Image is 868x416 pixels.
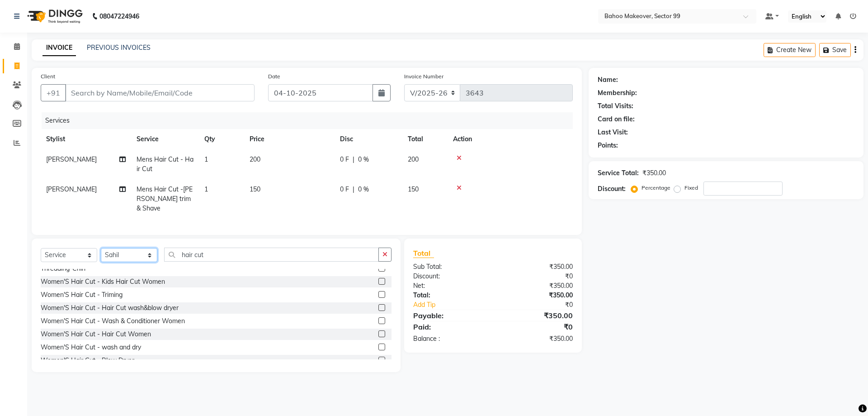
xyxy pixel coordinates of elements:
img: logo [23,4,85,29]
span: Mens Hair Cut -[PERSON_NAME] trim & Shave [137,185,193,212]
span: [PERSON_NAME] [46,155,97,163]
div: Threading-Chin [41,264,85,273]
div: Balance : [406,334,493,344]
label: Date [268,72,280,81]
span: Total [413,249,434,258]
span: 150 [250,185,260,193]
th: Price [244,129,335,149]
a: PREVIOUS INVOICES [87,43,151,52]
div: Women'S Hair Cut - wash and dry [41,343,141,352]
div: Net: [406,281,493,291]
button: Save [819,43,851,57]
div: ₹350.00 [493,291,579,300]
span: 200 [250,155,260,163]
input: Search by Name/Mobile/Email/Code [65,84,255,101]
span: Mens Hair Cut - Hair Cut [137,155,193,173]
span: 0 % [358,185,369,194]
span: 0 % [358,155,369,164]
label: Invoice Number [404,72,443,81]
div: ₹350.00 [493,334,579,344]
div: Total Visits: [598,101,633,111]
a: INVOICE [42,40,76,56]
span: 200 [408,155,419,163]
span: 1 [204,155,208,163]
div: Services [42,112,580,129]
div: Discount: [598,184,626,194]
div: Membership: [598,88,637,98]
span: | [353,155,354,164]
div: Total: [406,291,493,300]
a: Add Tip [406,300,507,310]
div: Points: [598,141,618,150]
span: 1 [204,185,208,193]
th: Stylist [41,129,131,149]
label: Client [41,72,55,81]
th: Total [402,129,448,149]
button: Create New [764,43,816,57]
div: ₹350.00 [642,168,666,178]
div: Service Total: [598,168,639,178]
div: Women'S Hair Cut - Hair Cut Women [41,330,151,339]
th: Action [448,129,573,149]
button: +91 [41,84,66,101]
div: Sub Total: [406,262,493,272]
div: Discount: [406,272,493,281]
div: Name: [598,75,618,85]
b: 08047224946 [99,4,139,29]
div: ₹350.00 [493,281,579,291]
div: ₹0 [507,300,579,310]
div: Women'S Hair Cut - Kids Hair Cut Women [41,277,165,287]
div: ₹0 [493,272,579,281]
th: Service [131,129,199,149]
span: [PERSON_NAME] [46,185,97,193]
div: ₹350.00 [493,262,579,272]
label: Percentage [642,184,670,192]
div: Paid: [406,321,493,332]
th: Disc [335,129,402,149]
div: ₹350.00 [493,310,579,321]
div: Card on file: [598,115,635,124]
div: ₹0 [493,321,579,332]
span: 0 F [340,155,349,164]
input: Search or Scan [164,248,379,262]
div: Women'S Hair Cut - Triming [41,290,123,300]
div: Women'S Hair Cut - Wash & Conditioner Women [41,316,185,326]
label: Fixed [684,184,698,192]
span: 150 [408,185,419,193]
div: Last Visit: [598,128,628,137]
div: Payable: [406,310,493,321]
div: Women'S Hair Cut - Blow Dryer [41,356,134,365]
th: Qty [199,129,244,149]
span: 0 F [340,185,349,194]
div: Women'S Hair Cut - Hair Cut wash&blow dryer [41,303,179,313]
span: | [353,185,354,194]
